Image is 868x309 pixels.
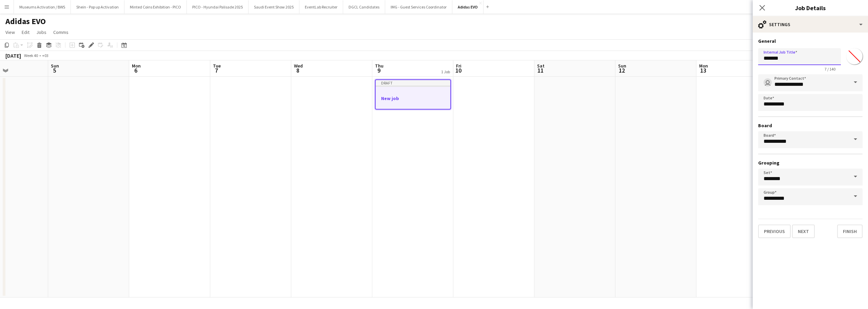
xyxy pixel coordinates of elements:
span: 8 [293,66,303,74]
span: 11 [536,66,545,74]
span: 7 [212,66,221,74]
button: Finish [837,225,863,238]
div: Draft [376,80,450,85]
span: 5 [50,66,59,74]
span: Tue [213,63,221,69]
button: PICO - Hyundai Palisade 2025 [187,0,249,14]
button: Shein - Pop up Activation [71,0,124,14]
span: View [5,29,15,35]
span: 7 / 140 [819,66,841,72]
span: Thu [375,63,383,69]
app-job-card: DraftNew job [375,79,451,110]
button: IMG - Guest Services Coordinator [385,0,452,14]
span: 9 [374,66,383,74]
div: +03 [42,53,48,58]
h3: Board [758,122,863,129]
span: Edit [22,29,29,35]
h3: General [758,38,863,44]
span: 12 [617,66,626,74]
button: Museums Activation / BWS [14,0,71,14]
button: Previous [758,225,791,238]
h3: Job Details [753,3,868,12]
span: 10 [455,66,461,74]
span: 13 [698,66,708,74]
div: [DATE] [5,52,21,59]
button: Minted Coins Exhibition - PICO [124,0,187,14]
h3: New job [376,95,450,101]
div: Settings [753,16,868,33]
button: Next [792,225,815,238]
span: Wed [294,63,303,69]
span: Fri [456,63,461,69]
div: 1 Job [441,69,450,74]
button: Saudi Event Show 2025 [249,0,299,14]
a: Jobs [34,28,49,37]
a: View [3,28,18,37]
span: Mon [132,63,141,69]
h3: Grouping [758,160,863,166]
button: EventLab Recruiter [299,0,343,14]
span: Mon [699,63,708,69]
button: Adidas EVO [452,0,484,14]
span: Sun [51,63,59,69]
span: Jobs [36,29,46,35]
span: Sat [537,63,545,69]
span: 6 [131,66,141,74]
span: Week 40 [22,53,39,58]
span: Sun [618,63,626,69]
h1: Adidas EVO [5,16,46,26]
a: Comms [51,28,71,37]
a: Edit [19,28,32,37]
button: DGCL Candidates [343,0,385,14]
span: Comms [53,29,68,35]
